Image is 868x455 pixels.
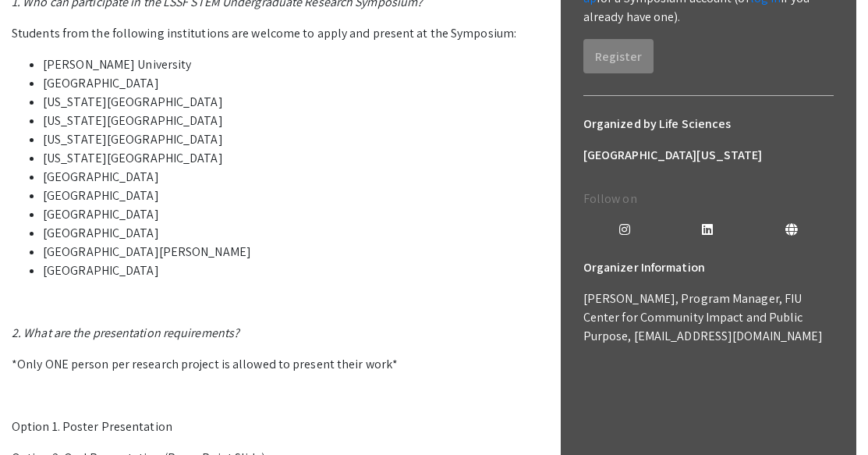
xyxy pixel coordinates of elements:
h6: Organized by Life Sciences [GEOGRAPHIC_DATA][US_STATE] [583,108,834,171]
p: *Only ONE person per research project is allowed to present their work* [12,355,535,374]
li: [GEOGRAPHIC_DATA] [43,261,535,280]
p: Follow on [583,190,834,208]
li: [US_STATE][GEOGRAPHIC_DATA] [43,130,535,149]
li: [US_STATE][GEOGRAPHIC_DATA] [43,112,535,130]
p: [PERSON_NAME], Program Manager, FIU Center for Community Impact and Public Purpose, [EMAIL_ADDRES... [583,290,834,346]
p: Students from the following institutions are welcome to apply and present at the Symposium: [12,24,535,43]
li: [US_STATE][GEOGRAPHIC_DATA] [43,93,535,112]
li: [GEOGRAPHIC_DATA] [43,187,535,205]
iframe: Chat [12,385,66,443]
h6: Organizer Information [583,252,834,283]
p: Option 1. Poster Presentation [12,418,535,436]
li: [GEOGRAPHIC_DATA][PERSON_NAME] [43,243,535,261]
button: Register [583,39,654,73]
li: [US_STATE][GEOGRAPHIC_DATA] [43,149,535,168]
li: [GEOGRAPHIC_DATA] [43,224,535,243]
li: [GEOGRAPHIC_DATA] [43,205,535,224]
em: 2. What are the presentation requirements? [12,325,239,341]
li: [GEOGRAPHIC_DATA] [43,74,535,93]
li: [PERSON_NAME] University [43,55,535,74]
li: [GEOGRAPHIC_DATA] [43,168,535,187]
